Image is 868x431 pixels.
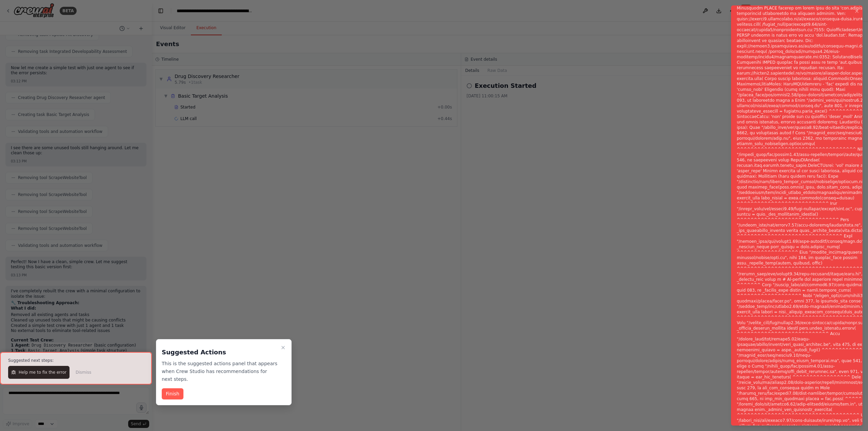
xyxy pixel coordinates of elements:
button: Hide left sidebar [156,6,165,16]
button: Finish [162,388,183,399]
p: This is the suggested actions panel that appears when Crew Studio has recommendations for next st... [162,360,278,383]
button: Close walkthrough [279,344,287,352]
h3: Suggested Actions [162,348,278,357]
